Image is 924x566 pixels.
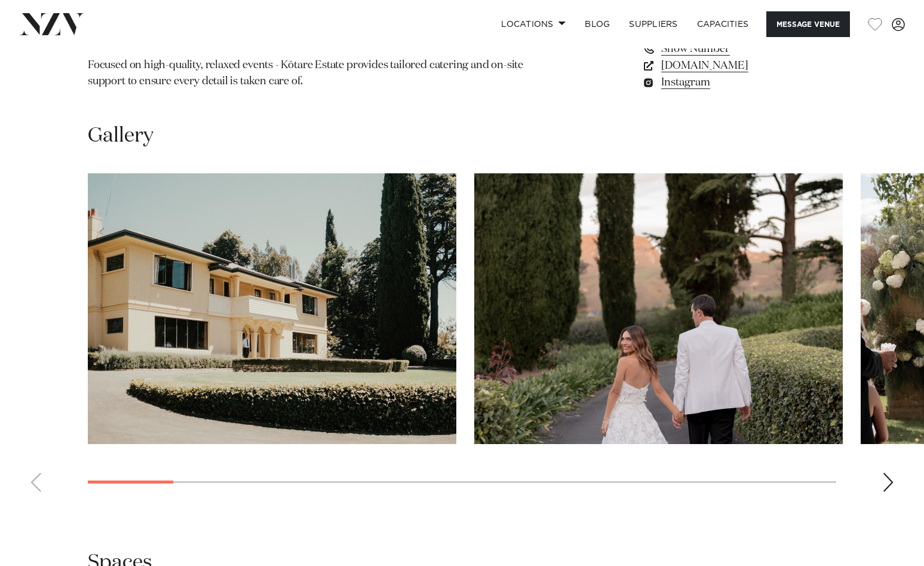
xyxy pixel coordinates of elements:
img: nzv-logo.png [19,13,84,35]
a: Locations [492,11,575,37]
a: Capacities [687,11,759,37]
button: Message Venue [766,11,850,37]
a: SUPPLIERS [619,11,687,37]
a: BLOG [575,11,619,37]
a: Show Number [641,40,836,57]
swiper-slide: 2 / 17 [474,173,843,444]
h2: Gallery [88,123,154,149]
a: [DOMAIN_NAME] [641,57,836,74]
swiper-slide: 1 / 17 [88,173,456,444]
a: Instagram [641,74,836,90]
